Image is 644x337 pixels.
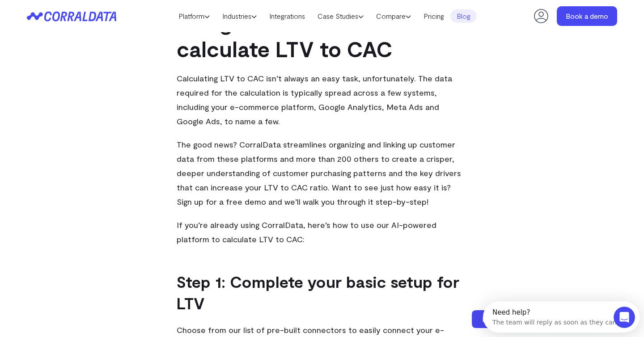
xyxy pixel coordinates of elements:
[177,272,459,312] b: Step 1: Complete your basic setup for LTV
[177,220,436,244] span: If you’re already using CorralData, here’s how to use our AI-powered platform to calculate LTV to...
[177,9,392,62] b: Using CorralData to calculate LTV to CAC
[172,9,216,23] a: Platform
[370,9,417,23] a: Compare
[9,8,134,15] div: Need help?
[482,315,525,323] span: Book a demo
[4,4,160,28] div: Open Intercom Messenger
[614,307,635,328] iframe: Intercom live chat
[9,15,134,24] div: The team will reply as soon as they can
[177,73,452,126] span: Calculating LTV to CAC isn’t always an easy task, unfortunately. The data required for the calcul...
[177,139,461,206] span: The good news? CorralData streamlines organizing and linking up customer data from these platform...
[311,9,370,23] a: Case Studies
[263,9,311,23] a: Integrations
[472,310,534,328] a: Book a demo
[216,9,263,23] a: Industries
[483,301,640,333] iframe: Intercom live chat discovery launcher
[450,9,477,23] a: Blog
[557,6,617,26] a: Book a demo
[417,9,450,23] a: Pricing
